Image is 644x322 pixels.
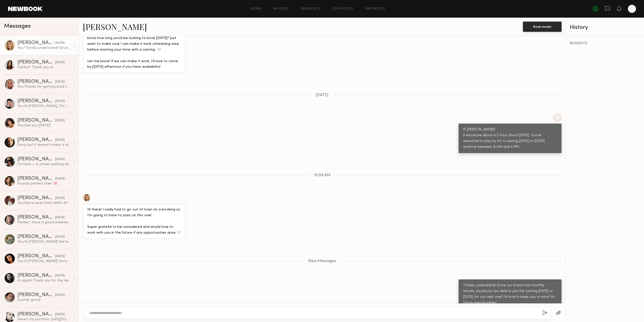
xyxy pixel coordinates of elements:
div: [DATE] [55,293,65,298]
div: [PERSON_NAME] [17,273,55,278]
div: [DATE] [55,138,65,142]
div: You: See you [DATE]! [17,123,71,128]
div: [PERSON_NAME] [17,215,55,220]
div: You: "Totally understand! Since our brand has monthly shoots, would you be able to join the casti... [17,46,71,50]
div: [PERSON_NAME] [17,118,55,123]
span: 10:58 AM [314,173,331,177]
div: Perfect! Thank you xx [17,65,71,70]
div: You: Hi [PERSON_NAME]! We're currently casting models for a Spring shoot on either [DATE] or 24th... [17,239,71,244]
div: Sounds perfect then 💘 [17,181,71,186]
div: [DATE] [55,235,65,239]
span: Messages [4,23,31,29]
div: REQUESTS [570,42,640,45]
div: [PERSON_NAME] [17,196,55,201]
a: Book model [523,24,561,28]
div: [PERSON_NAME] [17,79,55,84]
div: Hi there! I sadly had to go out of town on a booking so I’m going to have to pass on this one! Su... [87,207,181,236]
div: I’m here — is street parking okay? [17,162,71,167]
div: [PERSON_NAME] [17,99,55,104]
span: [DATE] [316,93,329,97]
div: "Totally understand! Since our brand has monthly shoots, would you be able to join the casting [D... [463,283,557,306]
a: Home [250,7,262,11]
div: [DATE] [55,273,65,278]
div: History [570,25,640,30]
div: [PERSON_NAME] [17,312,55,317]
div: You: Hi [PERSON_NAME]! Sorry we never had the chance to reach back to you. We're currently castin... [17,259,71,264]
div: Sounds good! [17,298,71,302]
div: Hi again! Thank you for the details. My hourly rate is $150 for minimum of 4 hours per day. Pleas... [17,278,71,283]
div: Hi [PERSON_NAME]! It would be about a 2-hour shoot [DATE]. You’re welcome to stop by for a castin... [463,127,557,150]
a: D [628,5,636,13]
a: Models [273,7,289,11]
div: Hi! I would love to get involved with you guys! Do you know how long you’d be looking to book [DA... [87,30,181,70]
div: [DATE] [55,215,65,220]
div: Perfect. Have a good weekend! [17,220,71,225]
div: [DATE] [55,157,65,162]
div: Sorry, but it doesn’t make a difference to me whether it’s for a catalog or social media. my mini... [17,142,71,147]
div: [DATE] [55,80,65,84]
a: Requests [301,7,320,11]
div: [PERSON_NAME] [17,293,55,298]
div: [PERSON_NAME] [17,41,54,46]
a: Favorites [365,7,385,11]
div: [DATE] [55,196,65,201]
div: Here’s my portfolio: [URL][DOMAIN_NAME] [17,317,71,322]
div: [PERSON_NAME] [17,254,55,259]
div: [PERSON_NAME] [17,137,55,142]
div: [PERSON_NAME] [17,60,55,65]
div: You: We're open from 8AM-4PM! [17,201,71,205]
div: [DATE] [55,60,65,65]
div: [DATE] [55,312,65,317]
a: Job Posts [333,7,353,11]
div: You: Hi [PERSON_NAME], Oh, I see! In that case, would you be able to come in for a casting [DATE]... [17,104,71,109]
button: Book model [523,22,561,32]
div: [DATE] [55,99,65,104]
div: [PERSON_NAME] [17,157,55,162]
div: 1:20 PM [54,41,65,46]
a: [PERSON_NAME] [83,21,147,32]
div: [DATE] [55,176,65,181]
div: [PERSON_NAME] [17,176,55,181]
div: [DATE] [55,254,65,259]
div: [PERSON_NAME] [17,234,55,239]
div: You: Thanks for getting back to me! Totally understand — but if you happen to be back in town by ... [17,84,71,89]
span: New Messages [308,259,336,263]
div: [DATE] [55,118,65,123]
